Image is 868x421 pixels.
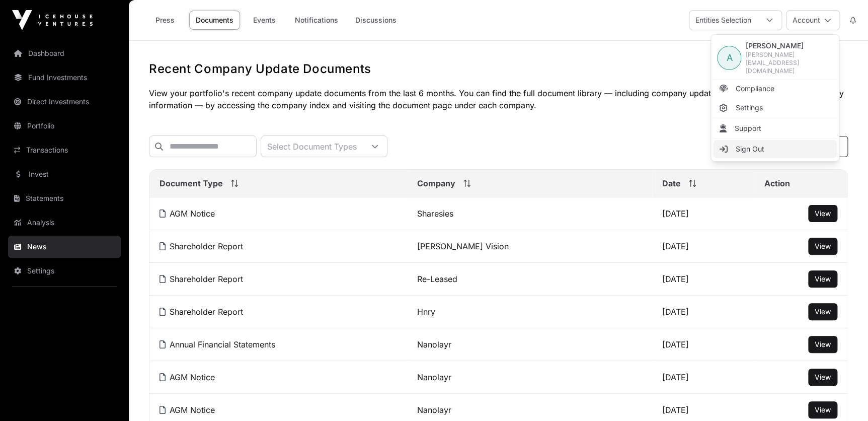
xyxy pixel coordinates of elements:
a: View [815,339,831,349]
li: Sign Out [713,140,837,158]
a: View [815,208,831,219]
a: Compliance [713,80,837,98]
span: [PERSON_NAME][EMAIL_ADDRESS][DOMAIN_NAME] [745,51,833,75]
span: Compliance [735,84,774,94]
button: View [808,270,837,288]
a: Nanolayr [417,339,451,349]
a: Shareholder Report [160,241,243,251]
td: [DATE] [652,361,754,394]
span: View [815,242,831,250]
button: View [808,205,837,222]
a: News [8,236,121,258]
a: AGM Notice [160,405,215,415]
button: Account [786,10,840,30]
span: View [815,274,831,283]
button: View [808,401,837,418]
a: AGM Notice [160,372,215,382]
a: Transactions [8,139,121,161]
span: Document Type [160,177,223,189]
img: Icehouse Ventures Logo [12,10,93,30]
a: Analysis [8,212,121,234]
a: Notifications [288,11,345,30]
span: Action [764,177,790,189]
a: Events [244,11,284,30]
span: [PERSON_NAME] [745,41,833,51]
span: View [815,340,831,348]
span: Support [734,123,761,133]
td: [DATE] [652,328,754,361]
a: Dashboard [8,42,121,64]
a: Re-Leased [417,274,457,284]
td: [DATE] [652,230,754,263]
h1: Recent Company Update Documents [149,61,848,77]
a: Fund Investments [8,66,121,89]
td: [DATE] [652,197,754,230]
span: A [726,51,732,65]
span: View [815,373,831,381]
a: Discussions [349,11,403,30]
a: Sharesies [417,208,453,219]
span: Sign Out [735,144,764,154]
a: View [815,405,831,415]
a: Nanolayr [417,372,451,382]
a: Hnry [417,307,435,317]
a: View [815,307,831,317]
a: Settings [8,260,121,282]
a: AGM Notice [160,208,215,219]
iframe: Chat Widget [818,373,868,421]
button: View [808,369,837,386]
td: [DATE] [652,296,754,328]
div: Entities Selection [689,11,757,30]
span: View [815,405,831,414]
button: View [808,238,837,255]
a: Statements [8,187,121,209]
a: Portfolio [8,115,121,137]
span: Company [417,177,455,189]
a: Invest [8,163,121,185]
button: View [808,303,837,320]
a: Annual Financial Statements [160,339,275,349]
span: View [815,307,831,316]
a: View [815,372,831,382]
a: [PERSON_NAME] Vision [417,241,509,251]
li: Support [713,119,837,137]
span: View [815,209,831,218]
a: View [815,274,831,284]
div: Select Document Types [261,136,363,157]
a: Shareholder Report [160,274,243,284]
p: View your portfolio's recent company update documents from the last 6 months. You can find the fu... [149,87,848,111]
a: Nanolayr [417,405,451,415]
td: [DATE] [652,263,754,296]
a: Shareholder Report [160,307,243,317]
a: Settings [713,99,837,117]
a: Direct Investments [8,91,121,113]
span: Settings [735,103,762,113]
a: Documents [189,11,240,30]
a: Press [145,11,185,30]
span: Date [662,177,681,189]
a: View [815,241,831,251]
button: View [808,336,837,353]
